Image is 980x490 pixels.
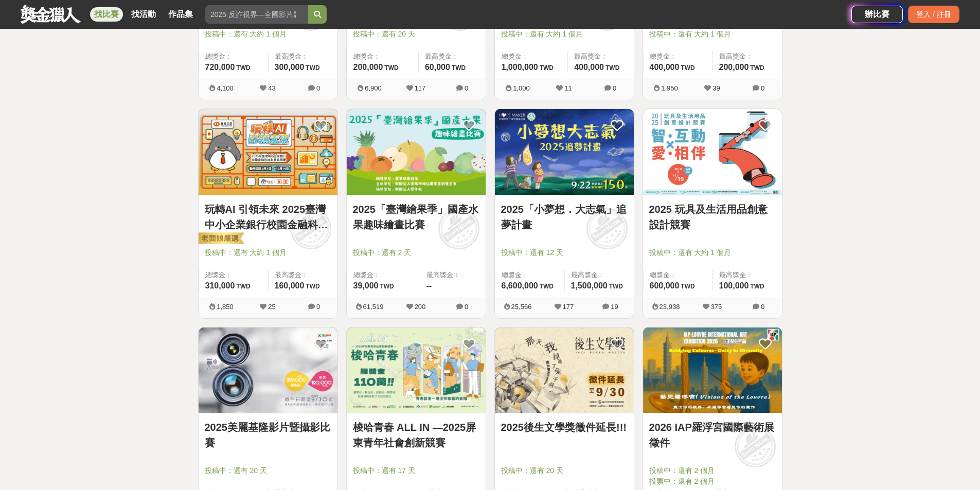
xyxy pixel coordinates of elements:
span: 60,000 [425,63,450,71]
span: TWD [380,283,394,290]
span: TWD [384,64,398,71]
span: 投稿中：還有 大約 1 個月 [205,247,331,258]
span: 600,000 [650,281,680,290]
span: 1,950 [661,84,678,92]
span: 投稿中：還有 2 天 [353,247,479,258]
span: TWD [750,283,764,290]
span: 39,000 [353,281,379,290]
a: 2025 玩具及生活用品創意設計競賽 [649,202,776,232]
a: 2025「臺灣繪果季」國產水果趣味繪畫比賽 [353,202,479,232]
span: TWD [540,283,554,290]
span: 4,100 [217,84,234,92]
span: 0 [613,84,616,92]
span: 最高獎金： [426,270,479,280]
a: Cover Image [199,109,337,195]
span: 6,600,000 [502,281,538,290]
a: Cover Image [347,109,486,195]
span: 投稿中：還有 大約 1 個月 [501,29,628,40]
span: TWD [609,283,623,290]
span: TWD [681,64,694,71]
span: TWD [605,64,619,71]
span: 投票中：還有 2 個月 [649,476,776,487]
span: 最高獎金： [719,51,776,62]
img: Cover Image [199,328,337,413]
div: 登入 / 註冊 [908,6,959,23]
a: Cover Image [643,109,782,195]
span: 總獎金： [502,270,558,280]
span: -- [426,281,432,290]
span: 投稿中：還有 大約 1 個月 [649,29,776,40]
span: 最高獎金： [275,270,331,280]
a: 辦比賽 [851,6,903,23]
img: Cover Image [347,328,486,413]
span: 總獎金： [502,51,562,62]
span: 1,000,000 [502,63,538,71]
input: 2025 反詐視界—全國影片競賽 [205,5,308,24]
span: 1,500,000 [571,281,608,290]
span: 0 [761,84,764,92]
span: 177 [563,303,574,311]
span: 0 [316,84,320,92]
span: 投稿中：還有 大約 1 個月 [649,247,776,258]
span: TWD [236,283,250,290]
span: 25 [268,303,275,311]
span: TWD [236,64,250,71]
span: 6,900 [365,84,382,92]
span: 總獎金： [650,270,706,280]
a: 玩轉AI 引領未來 2025臺灣中小企業銀行校園金融科技創意挑戰賽 [205,202,331,232]
span: 25,566 [511,303,532,311]
span: 1,000 [513,84,530,92]
span: 最高獎金： [425,51,479,62]
span: 投稿中：還有 20 天 [205,465,331,476]
a: Cover Image [495,109,634,195]
img: Cover Image [643,109,782,195]
span: 最高獎金： [574,51,627,62]
span: TWD [681,283,694,290]
span: TWD [306,283,319,290]
img: 老闆娘嚴選 [197,232,244,246]
span: 投稿中：還有 20 天 [353,29,479,40]
span: 最高獎金： [719,270,776,280]
img: Cover Image [643,328,782,413]
span: 160,000 [275,281,305,290]
span: 61,519 [363,303,384,311]
span: 100,000 [719,281,749,290]
span: 23,938 [660,303,680,311]
span: 375 [711,303,722,311]
span: 最高獎金： [275,51,331,62]
img: Cover Image [199,109,337,195]
span: 300,000 [275,63,305,71]
span: 總獎金： [650,51,706,62]
a: 找活動 [127,7,160,22]
span: 0 [465,84,468,92]
span: 總獎金： [205,270,262,280]
span: TWD [306,64,319,71]
img: Cover Image [495,328,634,413]
span: 總獎金： [353,51,412,62]
a: 梭哈青春 ALL IN —2025屏東青年社會創新競賽 [353,420,479,450]
span: 1,850 [217,303,234,311]
span: 200,000 [353,63,383,71]
span: 0 [316,303,320,311]
img: Cover Image [495,109,634,195]
span: 投稿中：還有 20 天 [501,465,628,476]
a: 找比賽 [90,7,123,22]
span: 最高獎金： [571,270,628,280]
span: 200,000 [719,63,749,71]
span: TWD [540,64,554,71]
a: 2025「小夢想．大志氣」追夢計畫 [501,202,628,232]
span: 總獎金： [353,270,414,280]
span: 11 [564,84,572,92]
span: 19 [611,303,618,311]
span: 0 [465,303,468,311]
span: 720,000 [205,63,235,71]
span: 400,000 [650,63,680,71]
span: 200 [415,303,426,311]
a: 2026 IAP羅浮宮國際藝術展徵件 [649,420,776,450]
img: Cover Image [347,109,486,195]
span: 43 [268,84,275,92]
span: 投稿中：還有 2 個月 [649,465,776,476]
